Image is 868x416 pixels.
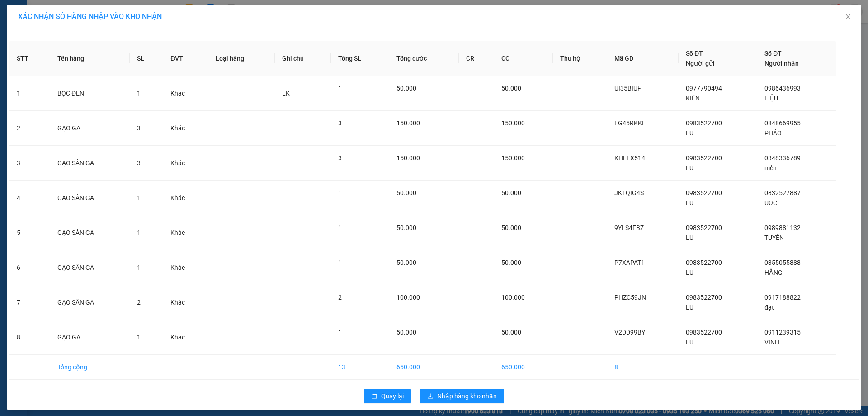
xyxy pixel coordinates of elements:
[50,41,130,76] th: Tên hàng
[396,294,420,301] span: 100.000
[137,90,141,97] span: 1
[137,194,141,201] span: 1
[338,189,342,196] span: 1
[764,234,784,241] span: TUYÊN
[50,146,130,181] td: GẠO SÂN GA
[614,85,641,92] span: UI35BIUF
[607,355,679,380] td: 8
[50,76,130,111] td: BỌC ĐEN
[163,320,208,355] td: Khác
[275,41,331,76] th: Ghi chú
[163,215,208,250] td: Khác
[686,164,693,172] span: LU
[764,85,801,92] span: 0986436993
[614,294,646,301] span: PHZC59JN
[163,111,208,146] td: Khác
[50,215,130,250] td: GẠO SÂN GA
[844,13,852,20] span: close
[686,120,722,127] span: 0983522700
[282,90,290,97] span: LK
[614,259,645,266] span: P7XAPAT1
[764,95,778,102] span: LIỆU
[163,41,208,76] th: ĐVT
[764,339,779,346] span: VINH
[338,259,342,266] span: 1
[396,259,416,266] span: 50.000
[501,85,521,92] span: 50.000
[50,285,130,320] td: GẠO SÂN GA
[50,355,130,380] td: Tổng cộng
[50,320,130,355] td: GẠO GA
[338,154,342,162] span: 3
[396,120,420,127] span: 150.000
[614,189,644,196] span: JK1QIG4S
[686,269,693,276] span: LU
[55,21,110,36] b: Sao Việt
[614,154,645,162] span: KHEFX514
[764,294,801,301] span: 0917188822
[137,159,141,167] span: 3
[331,41,389,76] th: Tổng SL
[686,329,722,336] span: 0983522700
[501,120,525,127] span: 150.000
[764,199,777,206] span: UOC
[5,53,73,67] h2: DUL9LILJ
[686,224,722,231] span: 0983522700
[50,181,130,215] td: GẠO SÂN GA
[163,76,208,111] td: Khác
[686,95,700,102] span: KIÊN
[764,259,801,266] span: 0355055888
[18,12,162,21] span: XÁC NHẬN SỐ HÀNG NHẬP VÀO KHO NHẬN
[501,259,521,266] span: 50.000
[396,329,416,336] span: 50.000
[163,146,208,181] td: Khác
[607,41,679,76] th: Mã GD
[381,391,404,401] span: Quay lại
[9,181,50,215] td: 4
[9,41,50,76] th: STT
[764,60,799,67] span: Người nhận
[764,120,801,127] span: 0848669955
[686,304,693,311] span: LU
[427,393,434,400] span: download
[686,60,715,67] span: Người gửi
[163,250,208,285] td: Khác
[338,329,342,336] span: 1
[764,50,782,57] span: Số ĐT
[764,164,777,172] span: mến
[764,269,783,276] span: HẰNG
[764,129,782,137] span: PHÁO
[686,129,693,137] span: LU
[494,41,553,76] th: CC
[686,294,722,301] span: 0983522700
[331,355,389,380] td: 13
[137,264,141,271] span: 1
[459,41,494,76] th: CR
[364,389,411,403] button: rollbackQuay lại
[338,294,342,301] span: 2
[764,329,801,336] span: 0911239315
[614,329,645,336] span: V2DD99BY
[686,339,693,346] span: LU
[5,7,50,53] img: logo.jpg
[396,189,416,196] span: 50.000
[553,41,607,76] th: Thu hộ
[338,120,342,127] span: 3
[614,224,644,231] span: 9YLS4FBZ
[389,41,459,76] th: Tổng cước
[437,391,497,401] span: Nhập hàng kho nhận
[9,250,50,285] td: 6
[396,154,420,162] span: 150.000
[389,355,459,380] td: 650.000
[764,224,801,231] span: 0989881132
[686,199,693,206] span: LU
[494,355,553,380] td: 650.000
[501,329,521,336] span: 50.000
[9,215,50,250] td: 5
[764,304,774,311] span: đạt
[371,393,377,400] span: rollback
[9,76,50,111] td: 1
[121,7,218,22] b: [DOMAIN_NAME]
[686,234,693,241] span: LU
[501,154,525,162] span: 150.000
